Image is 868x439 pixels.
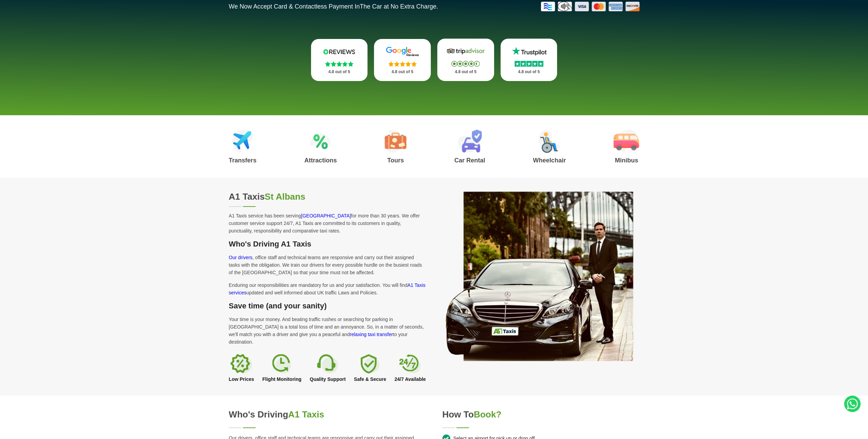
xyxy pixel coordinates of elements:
h3: Quality Support [310,376,346,382]
a: Our drivers [229,255,252,260]
img: Airport Transfers [232,130,253,153]
a: relaxing taxi transfer [350,332,393,337]
h2: How to [442,409,639,420]
img: Tripadvisor [445,46,486,56]
h3: Safe & Secure [354,376,386,382]
span: St Albans [265,191,306,202]
img: Attractions [310,130,331,153]
p: 4.8 out of 5 [381,68,423,76]
h3: Low Prices [229,376,254,382]
a: Google Stars 4.8 out of 5 [374,39,431,81]
img: Credit And Debit Cards [541,2,639,11]
p: Your time is your money. And beating traffic rushes or searching for parking in [GEOGRAPHIC_DATA]... [229,316,426,346]
img: Stars [451,61,480,67]
img: Tours [385,130,406,153]
a: Trustpilot Stars 4.8 out of 5 [501,39,557,81]
img: Trustpilot [508,46,549,56]
h3: Minibus [613,157,639,163]
p: 4.8 out of 5 [445,68,487,76]
img: Google [382,46,423,57]
p: A1 Taxis service has been serving for more than 30 years. We offer customer service support 24/7,... [229,212,426,235]
img: Minibus [613,130,639,153]
img: Car Rental [457,130,482,153]
h3: Who's Driving A1 Taxis [229,240,426,249]
span: Book? [474,409,501,420]
a: Reviews.io Stars 4.8 out of 5 [311,39,368,81]
img: Flight Monitoring [271,354,293,373]
h3: Attractions [304,157,337,163]
img: Stars [515,61,543,67]
h3: 24/7 Available [394,376,426,382]
img: Safe & Secure [359,354,381,373]
a: [GEOGRAPHIC_DATA] [301,213,351,218]
h3: Flight Monitoring [262,376,301,382]
h2: Who's Driving [229,409,426,420]
h3: Tours [385,157,406,163]
img: A1 Taxis in St Albans [442,191,634,361]
h3: Transfers [229,157,257,163]
p: , office staff and technical teams are responsive and carry out their assigned tasks with the obl... [229,254,426,276]
h3: Save time (and your sanity) [229,302,426,310]
img: Quality Support [317,354,339,373]
img: Reviews.io [319,46,360,57]
img: Wheelchair [539,130,560,153]
span: The Car at No Extra Charge. [360,3,438,10]
img: 24/7 Available [399,354,421,373]
p: 4.8 out of 5 [319,68,360,76]
p: Enduring our responsibilities are mandatory for us and your satisfaction. You will find updated a... [229,281,426,296]
h3: Car Rental [454,157,485,163]
p: We Now Accept Card & Contactless Payment In [229,3,438,10]
p: 4.8 out of 5 [508,68,550,76]
span: A1 Taxis [288,409,324,420]
img: Stars [388,61,417,67]
h3: Wheelchair [533,157,566,163]
a: Tripadvisor Stars 4.8 out of 5 [437,39,494,81]
h2: A1 Taxis [229,191,426,202]
img: Stars [325,61,353,67]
